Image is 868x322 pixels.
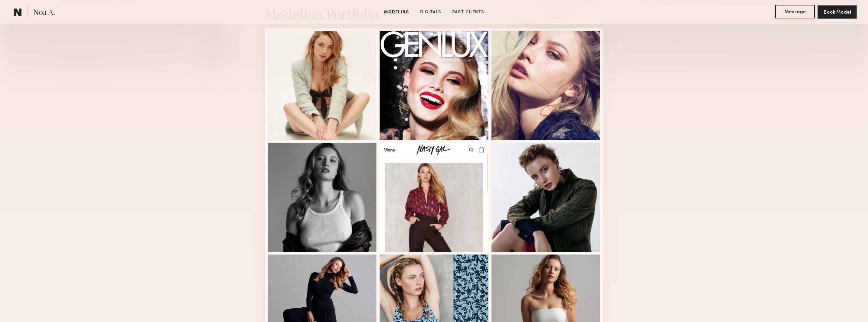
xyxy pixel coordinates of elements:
button: Book Model [818,5,857,19]
span: Noa A. [33,7,55,19]
a: Modeling [381,9,412,15]
a: Digitals [417,9,444,15]
a: Book Model [818,9,857,15]
button: Message [775,5,815,18]
a: Past Clients [450,9,487,15]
